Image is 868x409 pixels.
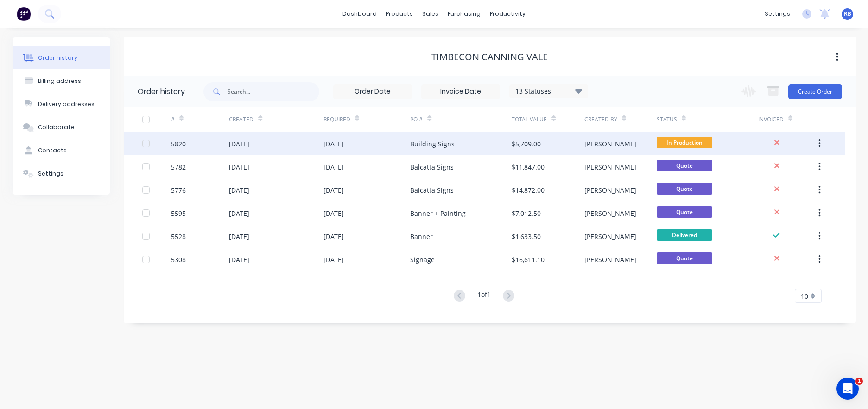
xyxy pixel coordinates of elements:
[477,289,491,303] div: 1 of 1
[171,115,175,124] div: #
[410,208,466,218] div: Banner + Painting
[410,232,433,241] div: Banner
[229,162,249,172] div: [DATE]
[171,107,229,132] div: #
[323,139,344,149] div: [DATE]
[418,7,443,21] div: sales
[229,255,249,264] div: [DATE]
[512,255,545,264] div: $16,611.10
[758,107,816,132] div: Invoiced
[801,291,808,301] span: 10
[229,115,253,124] div: Created
[229,185,249,195] div: [DATE]
[381,7,418,21] div: products
[584,185,636,195] div: [PERSON_NAME]
[323,115,350,124] div: Required
[657,183,712,195] span: Quote
[422,85,500,99] input: Invoice Date
[657,206,712,218] span: Quote
[657,229,712,241] span: Delivered
[657,252,712,264] span: Quote
[138,86,185,97] div: Order history
[584,107,657,132] div: Created By
[38,100,95,108] div: Delivery addresses
[13,93,110,116] button: Delivery addresses
[229,107,323,132] div: Created
[512,185,545,195] div: $14,872.00
[323,107,411,132] div: Required
[171,208,186,218] div: 5595
[512,232,541,241] div: $1,633.50
[657,137,712,148] span: In Production
[38,170,63,178] div: Settings
[13,69,110,93] button: Billing address
[334,85,412,99] input: Order Date
[443,7,485,21] div: purchasing
[171,162,186,172] div: 5782
[584,232,636,241] div: [PERSON_NAME]
[38,123,75,132] div: Collaborate
[584,255,636,264] div: [PERSON_NAME]
[410,107,512,132] div: PO #
[323,162,344,172] div: [DATE]
[410,162,454,172] div: Balcatta Signs
[410,185,454,195] div: Balcatta Signs
[788,84,842,99] button: Create Order
[17,7,31,21] img: Factory
[760,7,795,21] div: settings
[584,162,636,172] div: [PERSON_NAME]
[323,232,344,241] div: [DATE]
[410,115,423,124] div: PO #
[323,208,344,218] div: [DATE]
[171,232,186,241] div: 5528
[229,232,249,241] div: [DATE]
[323,185,344,195] div: [DATE]
[431,51,548,63] div: Timbecon Canning Vale
[410,255,435,264] div: Signage
[228,82,319,101] input: Search...
[657,115,677,124] div: Status
[855,378,863,385] span: 1
[584,208,636,218] div: [PERSON_NAME]
[38,54,77,62] div: Order history
[512,107,584,132] div: Total Value
[13,116,110,139] button: Collaborate
[410,139,455,149] div: Building Signs
[584,139,636,149] div: [PERSON_NAME]
[229,139,249,149] div: [DATE]
[229,208,249,218] div: [DATE]
[836,378,859,400] iframe: Intercom live chat
[510,86,588,96] div: 13 Statuses
[584,115,617,124] div: Created By
[657,160,712,171] span: Quote
[758,115,784,124] div: Invoiced
[338,7,381,21] a: dashboard
[844,10,851,18] span: RB
[171,185,186,195] div: 5776
[512,208,541,218] div: $7,012.50
[512,115,547,124] div: Total Value
[512,162,545,172] div: $11,847.00
[13,162,110,185] button: Settings
[13,46,110,69] button: Order history
[657,107,758,132] div: Status
[512,139,541,149] div: $5,709.00
[171,255,186,264] div: 5308
[38,77,81,85] div: Billing address
[38,146,67,155] div: Contacts
[323,255,344,264] div: [DATE]
[13,139,110,162] button: Contacts
[485,7,530,21] div: productivity
[171,139,186,149] div: 5820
